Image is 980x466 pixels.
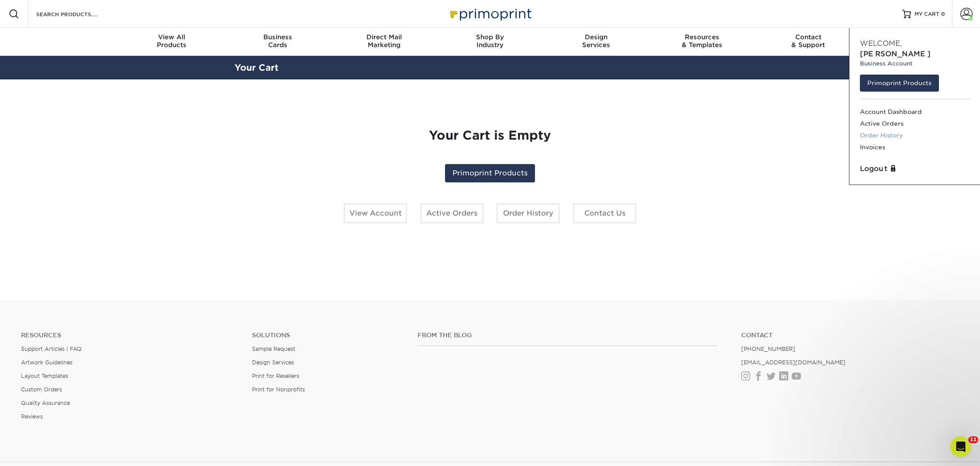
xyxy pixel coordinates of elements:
span: [PERSON_NAME] [860,50,931,58]
a: Custom Orders [21,386,62,393]
a: Primoprint Products [860,75,939,91]
a: Direct MailMarketing [331,28,437,56]
span: 0 [941,11,945,17]
a: Reviews [21,413,43,420]
div: Cards [225,33,331,49]
a: Design Services [252,359,294,366]
a: Contact [741,332,959,339]
h1: Your Cart is Empty [242,128,738,143]
span: Resources [649,33,755,41]
img: Primoprint [446,4,534,23]
span: Contact [755,33,861,41]
span: Design [543,33,649,41]
a: Active Orders [860,118,970,130]
a: Print for Resellers [252,373,299,379]
a: [EMAIL_ADDRESS][DOMAIN_NAME] [741,359,845,366]
a: Print for Nonprofits [252,386,305,393]
div: & Templates [649,33,755,49]
div: & Support [755,33,861,49]
a: Quality Assurance [21,400,70,406]
a: Shop ByIndustry [437,28,543,56]
a: View Account [344,203,407,223]
input: SEARCH PRODUCTS..... [35,9,121,19]
h4: From the Blog [418,332,718,339]
a: [PHONE_NUMBER] [741,346,795,352]
div: Industry [437,33,543,49]
small: Business Account [860,59,970,68]
a: BusinessCards [225,28,331,56]
a: Order History [497,203,560,223]
a: Primoprint Products [445,164,535,182]
a: Order History [860,130,970,141]
div: Products [119,33,225,49]
a: Contact Us [573,203,636,223]
span: Direct Mail [331,33,437,41]
span: Business [225,33,331,41]
a: Invoices [860,141,970,153]
a: View AllProducts [119,28,225,56]
div: Services [543,33,649,49]
a: Account Dashboard [860,106,970,118]
span: 11 [968,436,978,443]
h4: Solutions [252,332,404,339]
a: Sample Request [252,346,295,352]
a: Active Orders [420,203,483,223]
span: Shop By [437,33,543,41]
span: View All [119,33,225,41]
a: Support Articles | FAQ [21,346,82,352]
span: MY CART [914,10,939,18]
iframe: Intercom live chat [950,436,971,457]
a: Contact& Support [755,28,861,56]
a: Resources& Templates [649,28,755,56]
div: Marketing [331,33,437,49]
a: Your Cart [235,62,279,73]
a: Artwork Guidelines [21,359,72,366]
a: Layout Templates [21,373,68,379]
span: Welcome, [860,39,902,48]
a: DesignServices [543,28,649,56]
h4: Resources [21,332,239,339]
a: Logout [860,164,970,174]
